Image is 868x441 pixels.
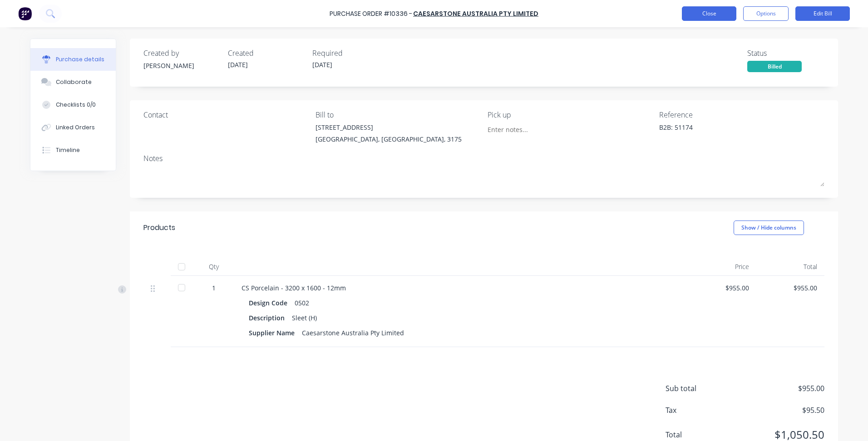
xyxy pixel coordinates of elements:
[747,48,824,59] div: Status
[56,123,95,132] div: Linked Orders
[249,311,292,324] div: Description
[193,258,234,276] div: Qty
[143,222,175,233] div: Products
[249,296,295,309] div: Design Code
[30,71,116,93] button: Collaborate
[18,7,32,20] img: Factory
[143,153,824,164] div: Notes
[56,101,96,109] div: Checklists 0/0
[228,48,305,59] div: Created
[30,48,116,71] button: Purchase details
[666,429,734,440] span: Total
[666,383,734,394] span: Sub total
[30,116,116,139] button: Linked Orders
[56,146,80,154] div: Timeline
[30,93,116,116] button: Checklists 0/0
[316,134,462,144] div: [GEOGRAPHIC_DATA], [GEOGRAPHIC_DATA], 3175
[249,326,302,339] div: Supplier Name
[316,109,481,120] div: Bill to
[734,383,824,394] span: $955.00
[666,405,734,416] span: Tax
[488,109,653,120] div: Pick up
[764,283,817,293] div: $955.00
[56,78,92,86] div: Collaborate
[756,258,824,276] div: Total
[695,283,749,293] div: $955.00
[30,139,116,162] button: Timeline
[295,296,309,309] div: 0502
[659,122,773,143] textarea: B2B: 51174
[734,405,824,416] span: $95.50
[743,6,789,21] button: Options
[747,61,802,72] div: Billed
[734,220,804,235] button: Show / Hide columns
[56,55,104,64] div: Purchase details
[201,283,227,293] div: 1
[143,109,309,120] div: Contact
[312,48,390,59] div: Required
[143,61,221,70] div: [PERSON_NAME]
[242,283,681,293] div: CS Porcelain - 3200 x 1600 - 12mm
[413,9,538,18] a: Caesarstone Australia Pty Limited
[688,258,756,276] div: Price
[316,122,462,132] div: [STREET_ADDRESS]
[302,326,404,339] div: Caesarstone Australia Pty Limited
[292,311,317,324] div: Sleet (H)
[143,48,221,59] div: Created by
[795,6,850,21] button: Edit Bill
[682,6,736,21] button: Close
[330,9,412,19] div: Purchase Order #10336 -
[659,109,824,120] div: Reference
[488,122,570,136] input: Enter notes...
